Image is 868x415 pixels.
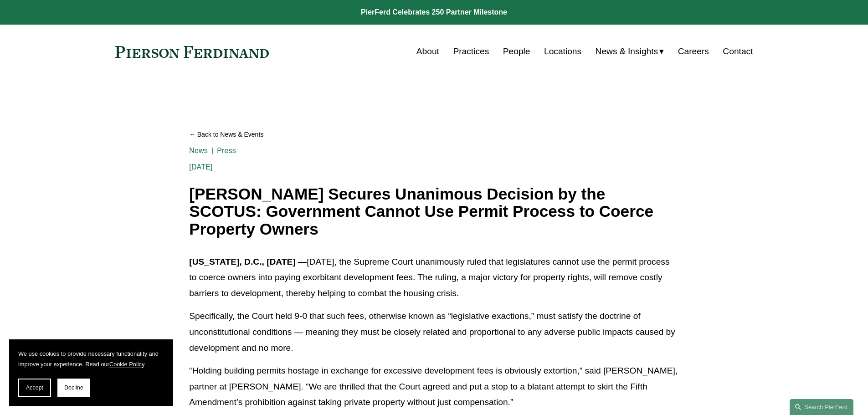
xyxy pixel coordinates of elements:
[189,257,307,266] strong: [US_STATE], D.C., [DATE] —
[109,361,144,368] a: Cookie Policy
[503,43,530,60] a: People
[26,384,43,391] span: Accept
[57,379,90,397] button: Decline
[18,348,164,369] p: We use cookies to provide necessary functionality and improve your experience. Read our .
[723,43,753,60] a: Contact
[189,163,212,171] span: [DATE]
[189,127,678,143] a: Back to News & Events
[678,43,709,60] a: Careers
[189,254,678,302] p: [DATE], the Supreme Court unanimously ruled that legislatures cannot use the permit process to co...
[544,43,581,60] a: Locations
[18,379,51,397] button: Accept
[416,43,439,60] a: About
[596,43,664,60] a: folder dropdown
[790,399,853,415] a: Search this site
[9,339,173,406] section: Cookie banner
[189,147,208,154] a: News
[189,185,678,238] h1: [PERSON_NAME] Secures Unanimous Decision by the SCOTUS: Government Cannot Use Permit Process to C...
[453,43,489,60] a: Practices
[189,308,678,356] p: Specifically, the Court held 9-0 that such fees, otherwise known as “legislative exactions,” must...
[217,147,236,154] a: Press
[596,44,658,60] span: News & Insights
[64,384,83,391] span: Decline
[189,363,678,410] p: “Holding building permits hostage in exchange for excessive development fees is obviously extorti...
